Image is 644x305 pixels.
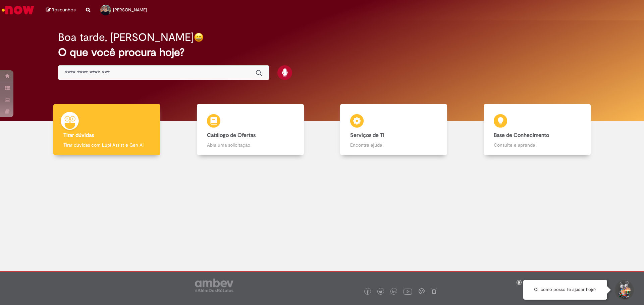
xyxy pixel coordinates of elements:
[366,290,369,294] img: logo_footer_facebook.png
[494,142,581,148] p: Consulte e aprenda
[35,104,179,155] a: Tirar dúvidas Tirar dúvidas com Lupi Assist e Gen Ai
[419,288,425,294] img: logo_footer_workplace.png
[46,7,76,13] a: Rascunhos
[195,279,233,292] img: logo_footer_ambev_rotulo_gray.png
[350,142,437,148] p: Encontre ajuda
[466,104,609,155] a: Base de Conhecimento Consulte e aprenda
[350,132,384,139] b: Serviços de TI
[379,290,382,294] img: logo_footer_twitter.png
[494,132,549,139] b: Base de Conhecimento
[392,290,396,294] img: logo_footer_linkedin.png
[63,132,94,139] b: Tirar dúvidas
[614,280,634,300] button: Iniciar Conversa de Suporte
[1,3,35,17] img: ServiceNow
[431,288,437,294] img: logo_footer_naosei.png
[194,32,204,42] img: happy-face.png
[207,132,256,139] b: Catálogo de Ofertas
[523,280,607,300] div: Oi, como posso te ajudar hoje?
[113,7,147,13] span: [PERSON_NAME]
[58,31,194,43] h2: Boa tarde, [PERSON_NAME]
[322,104,466,155] a: Serviços de TI Encontre ajuda
[179,104,322,155] a: Catálogo de Ofertas Abra uma solicitação
[52,7,76,13] span: Rascunhos
[207,142,294,148] p: Abra uma solicitação
[58,47,586,58] h2: O que você procura hoje?
[404,287,412,296] img: logo_footer_youtube.png
[63,142,150,148] p: Tirar dúvidas com Lupi Assist e Gen Ai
